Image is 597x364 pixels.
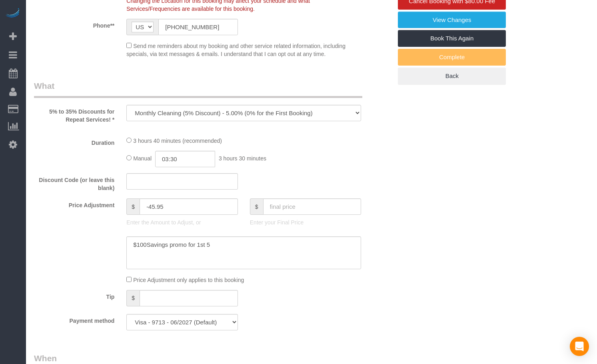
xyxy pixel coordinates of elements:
p: Enter the Amount to Adjust, or [126,218,238,226]
span: Manual [133,155,152,162]
p: Enter your Final Price [250,218,361,226]
span: Price Adjustment only applies to this booking [133,277,244,283]
label: Discount Code (or leave this blank) [28,173,120,192]
a: Back [398,68,506,84]
span: $ [250,198,263,215]
label: Duration [28,136,120,147]
img: Automaid Logo [5,8,21,19]
span: 3 hours 40 minutes (recommended) [133,138,222,144]
label: Tip [28,290,120,301]
label: Payment method [28,314,120,325]
a: Book This Again [398,30,506,47]
legend: What [34,80,362,98]
span: Send me reminders about my booking and other service related information, including specials, via... [126,43,345,57]
input: final price [263,198,361,215]
span: 3 hours 30 minutes [219,155,266,162]
span: $ [126,198,140,215]
label: Price Adjustment [28,198,120,209]
a: View Changes [398,12,506,28]
div: Open Intercom Messenger [570,337,589,356]
span: $ [126,290,140,306]
label: 5% to 35% Discounts for Repeat Services! * [28,105,120,124]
